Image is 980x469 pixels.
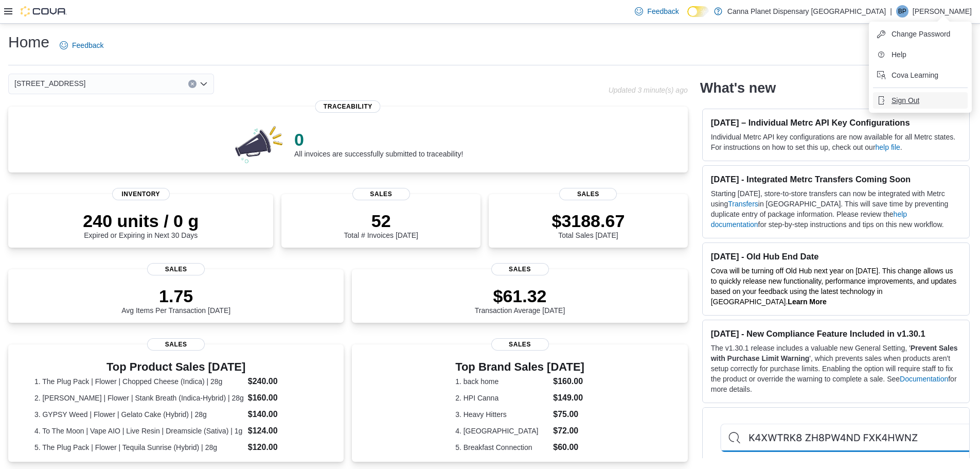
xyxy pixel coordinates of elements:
a: Transfers [728,200,758,208]
h3: [DATE] – Individual Metrc API Key Configurations [711,117,961,128]
p: 0 [294,129,463,150]
h3: [DATE] - New Compliance Feature Included in v1.30.1 [711,328,961,339]
span: Traceability [315,100,381,113]
p: The v1.30.1 release includes a valuable new General Setting, ' ', which prevents sales when produ... [711,343,961,394]
span: Sales [147,263,205,275]
a: Feedback [631,1,683,22]
dd: $149.00 [553,392,584,404]
p: 52 [344,211,418,231]
div: All invoices are successfully submitted to traceability! [294,129,463,158]
div: Binal Patel [896,5,908,18]
p: Individual Metrc API key configurations are now available for all Metrc states. For instructions ... [711,132,961,152]
div: Transaction Average [DATE] [475,286,565,315]
a: help documentation [711,210,907,229]
dt: 1. back home [455,376,549,387]
p: Canna Planet Dispensary [GEOGRAPHIC_DATA] [727,5,886,18]
h2: What's new [700,80,776,96]
p: Starting [DATE], store-to-store transfers can now be integrated with Metrc using in [GEOGRAPHIC_D... [711,188,961,230]
dd: $72.00 [553,425,584,437]
span: Sign Out [892,95,919,106]
a: Documentation [900,375,948,383]
dt: 4. [GEOGRAPHIC_DATA] [455,426,549,436]
span: Sales [491,338,549,351]
dt: 2. [PERSON_NAME] | Flower | Stank Breath (Indica-Hybrid) | 28g [34,393,244,403]
a: Feedback [56,35,108,56]
p: $61.32 [475,286,565,306]
dt: 5. Breakfast Connection [455,442,549,453]
dt: 5. The Plug Pack | Flower | Tequila Sunrise (Hybrid) | 28g [34,442,244,453]
a: help file [876,143,900,151]
p: Updated 3 minute(s) ago [609,86,688,94]
span: Inventory [112,188,170,200]
div: Avg Items Per Transaction [DATE] [121,286,230,315]
dt: 3. GYPSY Weed | Flower | Gelato Cake (Hybrid) | 28g [34,409,244,420]
dt: 1. The Plug Pack | Flower | Chopped Cheese (Indica) | 28g [34,376,244,387]
button: Change Password [873,26,968,42]
p: $3188.67 [551,211,625,231]
a: Learn More [788,298,826,306]
img: Cova [21,6,67,16]
dt: 3. Heavy Hitters [455,409,549,420]
button: Open list of options [200,80,208,88]
span: Feedback [647,6,679,16]
h3: Top Product Sales [DATE] [34,361,318,373]
span: BP [898,5,906,18]
span: Feedback [72,40,103,50]
span: Sales [491,263,549,275]
h3: [DATE] - Integrated Metrc Transfers Coming Soon [711,174,961,184]
button: Cova Learning [873,67,968,83]
dd: $140.00 [248,408,318,421]
button: Help [873,46,968,63]
dd: $75.00 [553,408,584,421]
h1: Home [8,32,49,53]
span: Change Password [892,29,950,39]
div: Total # Invoices [DATE] [344,211,418,239]
p: [PERSON_NAME] [913,5,972,18]
span: Cova will be turning off Old Hub next year on [DATE]. This change allows us to quickly release ne... [711,267,957,306]
dd: $160.00 [248,392,318,404]
dt: 2. HPI Canna [455,393,549,403]
dd: $240.00 [248,375,318,388]
h3: [DATE] - Old Hub End Date [711,251,961,262]
span: Cova Learning [892,70,938,80]
strong: Prevent Sales with Purchase Limit Warning [711,344,958,362]
span: [STREET_ADDRESS] [14,77,85,90]
img: 0 [233,123,286,164]
p: | [890,5,892,18]
span: Sales [559,188,617,200]
div: Total Sales [DATE] [551,211,625,239]
input: Dark Mode [687,6,709,17]
dd: $124.00 [248,425,318,437]
button: Clear input [188,80,197,88]
dd: $160.00 [553,375,584,388]
span: Help [892,49,906,60]
h3: Top Brand Sales [DATE] [455,361,584,373]
span: Sales [147,338,205,351]
p: 1.75 [121,286,230,306]
dd: $60.00 [553,441,584,454]
dd: $120.00 [248,441,318,454]
dt: 4. To The Moon | Vape AIO | Live Resin | Dreamsicle (Sativa) | 1g [34,426,244,436]
div: Expired or Expiring in Next 30 Days [83,211,199,239]
p: 240 units / 0 g [83,211,199,231]
button: Sign Out [873,92,968,109]
span: Sales [352,188,410,200]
